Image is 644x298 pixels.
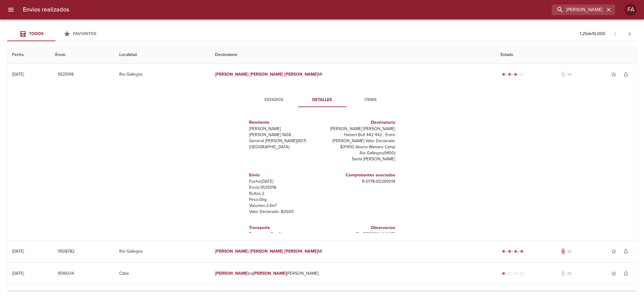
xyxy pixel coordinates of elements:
h6: Remitente [249,119,320,126]
p: Peso: 0 kg [249,197,320,203]
p: Bultos: 2 [249,191,320,197]
em: [PERSON_NAME] [250,249,283,254]
div: Entregado [501,248,525,254]
div: Tabs Envios [7,27,104,41]
button: Activar notificaciones [620,245,632,257]
p: [PERSON_NAME] [PERSON_NAME] [325,126,395,132]
button: 9535918 [55,69,76,80]
span: No tiene pedido asociado [566,71,572,77]
p: General [PERSON_NAME] ( 1617 ) [249,138,320,144]
span: radio_button_checked [514,73,517,76]
p: Valor Declarado: $ 3000 [249,209,320,215]
div: [DATE] [12,249,24,254]
td: Rio Gallegos [114,241,210,262]
p: 1 - 25 de 10.000 [580,31,605,37]
h6: Envio [249,172,320,178]
span: 9508782 [58,248,75,255]
div: Tabs detalle de guia [250,93,395,107]
span: radio_button_unchecked [520,73,524,76]
em: [PERSON_NAME] [250,72,283,77]
td: Caba [114,263,210,284]
span: No tiene documentos adjuntos [560,71,566,77]
span: Detalles [302,96,343,104]
p: [GEOGRAPHIC_DATA] [249,144,320,150]
em: [PERSON_NAME] [284,72,318,77]
span: star_border [611,270,617,277]
td: Rio Gallegos [114,64,210,85]
button: Activar notificaciones [620,267,632,280]
span: notifications_none [623,71,629,77]
p: Santa [PERSON_NAME] [325,156,395,162]
span: notifications_none [623,248,629,254]
h6: Observacion [325,224,395,231]
em: [PERSON_NAME] [215,249,248,254]
em: [PERSON_NAME] [215,271,248,276]
p: R - 0178 - 00269014 [325,178,395,185]
h6: Destinatario [325,119,395,126]
td: Ml [210,64,495,85]
button: Agregar a favoritos [608,245,620,257]
sup: 3 [275,202,277,206]
span: No tiene pedido asociado [566,248,572,254]
p: [PERSON_NAME] 1608 , [249,132,320,138]
em: [PERSON_NAME] [215,72,248,77]
button: Agregar a favoritos [608,68,620,80]
span: Pagina anterior [608,31,622,37]
span: Estados [253,96,294,104]
h6: Transporte [249,224,320,231]
th: Fecha [7,46,50,64]
h6: Envios realizados [23,5,69,15]
div: En viaje [501,71,525,77]
button: menu [4,2,18,17]
em: [PERSON_NAME] [253,271,287,276]
em: [PERSON_NAME] [284,249,318,254]
span: No tiene pedido asociado [566,270,572,277]
span: radio_button_checked [514,250,517,253]
div: [DATE] [12,271,24,276]
span: star_border [611,248,617,254]
span: Tiene documentos adjuntos [560,248,566,254]
th: Destinatario [210,46,495,64]
span: radio_button_checked [508,73,511,76]
p: Envío: 9535918 [249,185,320,191]
span: Todos [29,31,43,36]
span: 9516034 [58,270,74,277]
p: Volumen: 2.6 m [249,203,320,209]
span: radio_button_unchecked [508,272,511,275]
td: na [PERSON_NAME] [210,263,495,284]
span: Favoritos [73,31,96,36]
span: radio_button_unchecked [514,272,517,275]
td: Ml [210,241,495,262]
p: Fecha: [DATE] [249,178,320,185]
button: 9516034 [55,268,76,279]
span: star_border [611,71,617,77]
div: Generado [501,270,525,277]
span: notifications_none [623,270,629,277]
span: Items [350,96,391,104]
span: No tiene documentos adjuntos [560,270,566,277]
p: [PERSON_NAME] [249,126,320,132]
p: Transporte: Oro Negro [249,231,320,237]
h6: Comprobantes asociados [325,172,395,178]
span: radio_button_checked [508,250,511,253]
span: radio_button_checked [520,250,524,253]
span: radio_button_checked [502,250,505,253]
th: Estado [496,46,637,64]
input: buscar [552,5,605,15]
th: Envio [50,46,114,64]
p: Río [PERSON_NAME] [GEOGRAPHIC_DATA][PERSON_NAME] [325,231,395,249]
button: Activar notificaciones [620,68,632,80]
div: FA [625,4,637,16]
button: 9508782 [55,246,77,257]
span: 9535918 [58,71,74,78]
p: Hebert Bull 442 442 , Entre [PERSON_NAME] Valor Declarado $31450 Abona Wamaro Camp [325,132,395,150]
span: radio_button_checked [502,272,505,275]
span: radio_button_checked [502,73,505,76]
th: Localidad [114,46,210,64]
p: Rio Gallegos ( 9400 ) [325,150,395,156]
div: [DATE] [12,72,24,77]
span: radio_button_unchecked [520,272,524,275]
button: Agregar a favoritos [608,267,620,280]
span: Pagina siguiente [622,27,637,41]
